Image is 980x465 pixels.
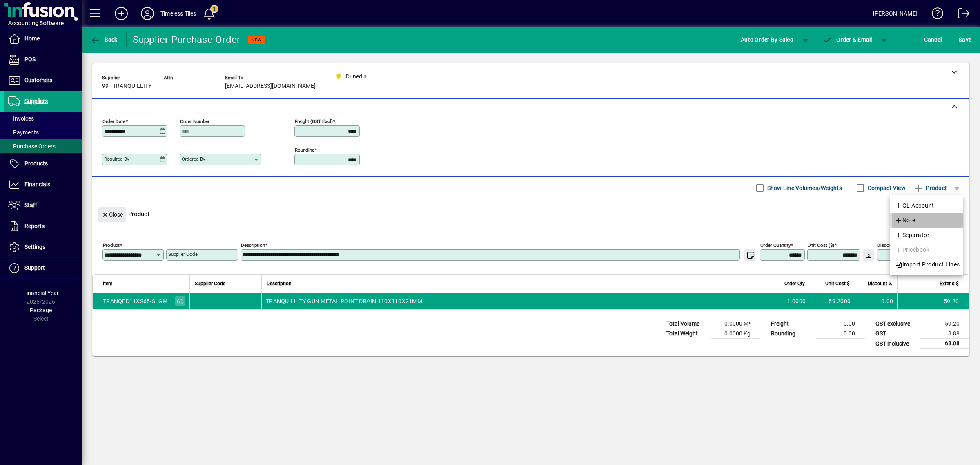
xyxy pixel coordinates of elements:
button: Pricebook [890,242,963,257]
button: Note [890,213,963,228]
button: GL Account [890,198,963,213]
span: Separator [895,230,929,240]
button: Import Product Lines [890,257,963,272]
span: Note [895,215,915,225]
button: Separator [890,228,963,242]
span: GL Account [895,201,934,210]
span: Import Product Lines [895,259,960,269]
span: Pricebook [895,245,929,255]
